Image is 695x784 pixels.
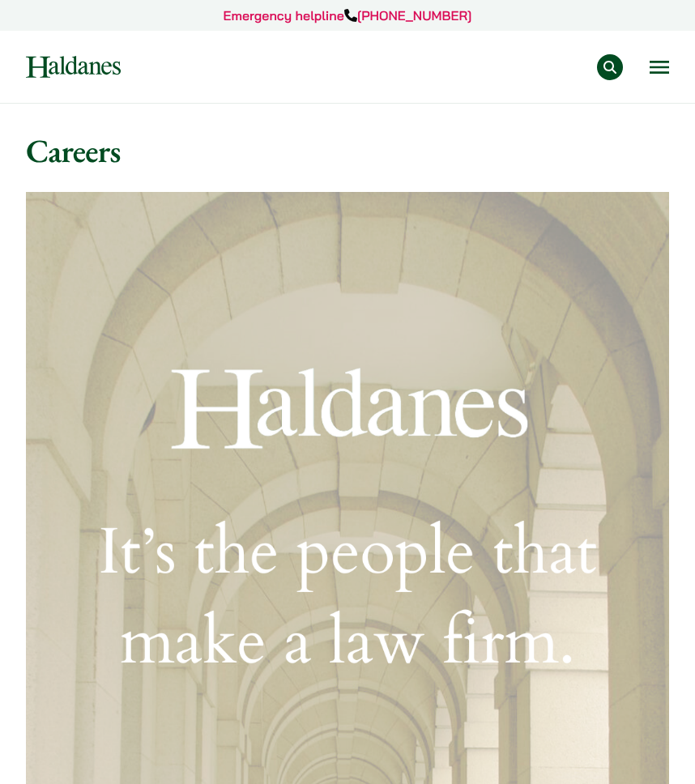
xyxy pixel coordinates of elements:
[650,61,669,74] button: Open menu
[224,7,472,23] a: Emergency helpline[PHONE_NUMBER]
[597,54,623,80] button: Search
[26,56,121,78] img: Logo of Haldanes
[26,131,669,170] h1: Careers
